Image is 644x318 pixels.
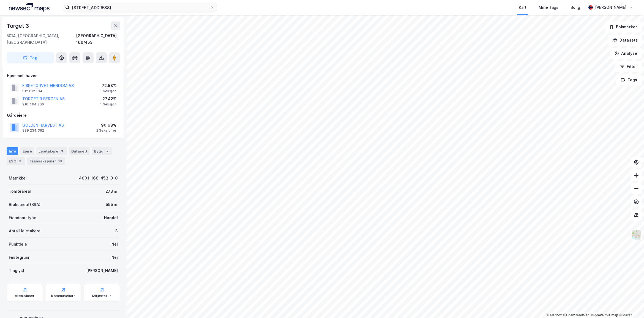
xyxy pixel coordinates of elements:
[69,147,90,155] div: Datasett
[76,32,120,46] div: [GEOGRAPHIC_DATA], 166/453
[7,52,54,63] button: Tag
[70,3,210,12] input: Søk på adresse, matrikkel, gårdeiere, leietakere eller personer
[7,72,120,79] div: Hjemmelshaver
[96,128,116,133] div: 2 Seksjoner
[9,188,31,195] div: Tomteareal
[9,201,40,208] div: Bruksareal (BRA)
[616,292,644,318] div: Kontrollprogram for chat
[571,4,580,11] div: Bolig
[17,158,23,164] div: 3
[7,32,76,46] div: 5014, [GEOGRAPHIC_DATA], [GEOGRAPHIC_DATA]
[86,267,118,274] div: [PERSON_NAME]
[615,61,642,72] button: Filter
[9,175,27,181] div: Matrikkel
[22,89,42,93] div: 912 612 104
[105,188,118,195] div: 273 ㎡
[92,294,111,298] div: Miljøstatus
[7,147,18,155] div: Info
[100,89,116,93] div: 1 Seksjon
[595,4,626,11] div: [PERSON_NAME]
[608,35,642,46] button: Datasett
[7,112,120,119] div: Gårdeiere
[96,122,116,129] div: 90.68%
[51,294,75,298] div: Kommunekart
[519,4,526,11] div: Kart
[7,21,30,30] div: Torget 3
[22,128,44,133] div: 989 234 382
[610,48,642,59] button: Analyse
[92,147,112,155] div: Bygg
[616,74,642,85] button: Tags
[547,313,562,317] a: Mapbox
[563,313,590,317] a: OpenStreetMap
[104,214,118,221] div: Handel
[27,157,65,165] div: Transaksjoner
[591,313,618,317] a: Improve this map
[616,292,644,318] iframe: Chat Widget
[9,228,40,234] div: Antall leietakere
[57,158,63,164] div: 10
[79,175,118,181] div: 4601-166-453-0-0
[106,201,118,208] div: 555 ㎡
[59,148,65,154] div: 3
[539,4,558,11] div: Mine Tags
[36,147,67,155] div: Leietakere
[605,21,642,32] button: Bokmerker
[9,254,30,261] div: Festegrunn
[111,254,118,261] div: Nei
[9,214,36,221] div: Eiendomstype
[9,241,27,248] div: Punktleie
[22,102,44,107] div: 916 464 266
[100,96,116,102] div: 27.42%
[9,3,50,12] img: logo.a4113a55bc3d86da70a041830d287a7e.svg
[7,157,25,165] div: ESG
[20,147,34,155] div: Eiere
[111,241,118,248] div: Nei
[100,82,116,89] div: 72.58%
[631,230,642,240] img: Z
[9,267,24,274] div: Tinglyst
[105,148,110,154] div: 2
[15,294,34,298] div: Arealplaner
[115,228,118,234] div: 3
[100,102,116,107] div: 1 Seksjon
